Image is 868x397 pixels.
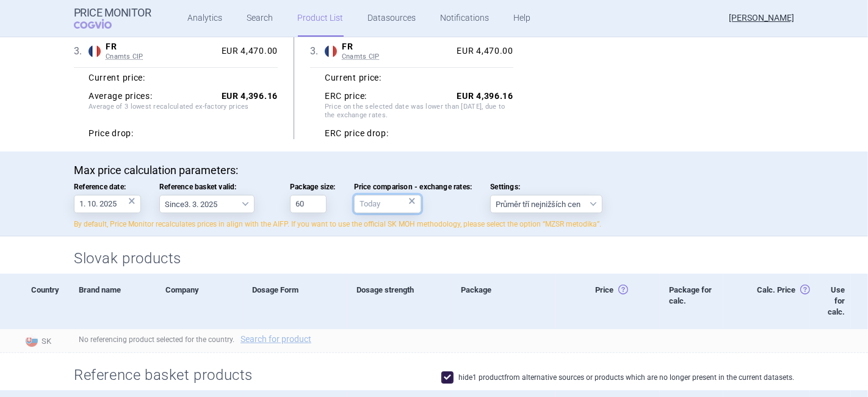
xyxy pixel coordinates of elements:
span: Average of 3 lowest recalculated ex-factory prices [89,103,278,122]
strong: Price Monitor [74,7,151,19]
span: Price on the selected date was lower than [DATE], due to the exchange rates. [325,103,513,122]
span: Cnamts CIP [342,53,452,61]
div: Price [555,274,660,329]
a: Search for product [241,335,311,343]
div: Country [22,274,70,329]
div: × [128,194,136,208]
strong: Price drop: [89,128,134,139]
input: Package size: [290,195,327,213]
div: Brand name [70,274,156,329]
strong: EUR 4,396.16 [222,91,278,101]
strong: ERC price: [325,91,367,102]
input: Reference date:× [74,195,141,213]
img: Slovakia [26,335,38,347]
strong: Current price: [325,73,382,82]
input: Price comparison - exchange rates:× [354,195,421,213]
p: By default, Price Monitor recalculates prices in align with the AIFP. If you want to use the offi... [74,219,794,230]
span: Reference date: [74,183,141,191]
span: Settings: [490,183,602,191]
img: France [89,45,101,57]
div: Calc. Price [723,274,810,329]
span: SK [22,332,70,348]
span: Price comparison - exchange rates: [354,183,472,191]
select: Reference basket valid: [159,195,255,213]
div: Company [156,274,243,329]
select: Settings: [490,195,602,213]
h2: Slovak products [74,249,794,269]
strong: ERC price drop: [325,128,389,139]
span: 3 . [310,44,325,59]
h2: Reference basket products [74,365,262,385]
span: Package size: [290,183,336,191]
div: Dosage strength [347,274,452,329]
label: hide 1 product from alternative sources or products which are no longer present in the current da... [441,371,794,384]
span: 3 . [74,44,89,59]
span: FR [106,42,217,53]
div: EUR 4,470.00 [217,46,278,57]
a: Price MonitorCOGVIO [74,7,151,30]
span: FR [342,42,452,53]
strong: EUR 4,396.16 [457,91,513,101]
div: Dosage Form [243,274,347,329]
div: × [408,194,416,208]
div: Use for calc. [810,274,851,329]
span: Cnamts CIP [106,53,217,61]
div: EUR 4,470.00 [452,46,513,57]
span: No referencing product selected for the country. [79,335,317,344]
span: Reference basket valid: [159,183,272,191]
strong: Current price: [89,73,145,82]
strong: Average prices: [89,91,153,102]
span: COGVIO [74,19,129,29]
p: Max price calculation parameters: [74,164,794,177]
img: France [325,45,337,57]
div: Package for calc. [660,274,723,329]
div: Package [452,274,556,329]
